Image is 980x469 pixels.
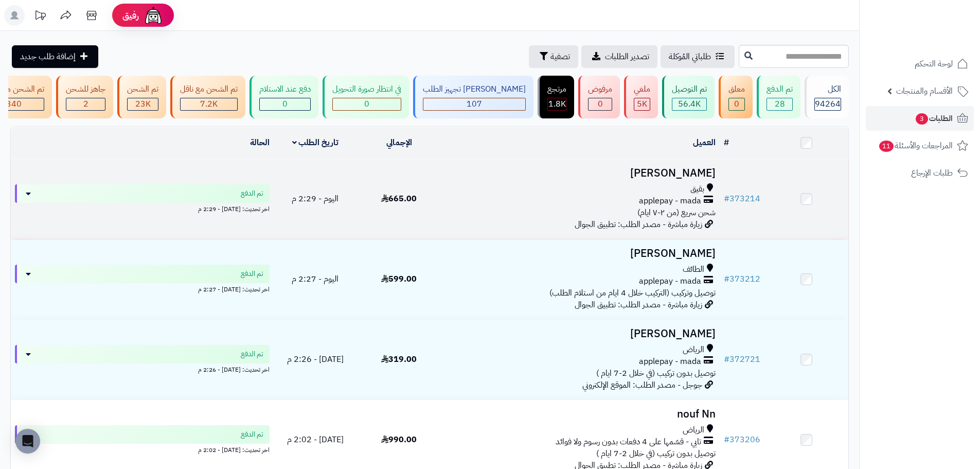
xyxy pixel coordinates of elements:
[386,136,412,149] a: الإجمالي
[15,203,270,214] div: اخر تحديث: [DATE] - 2:29 م
[445,408,716,420] h3: nouf Nn
[690,183,704,195] span: بقيق
[548,98,566,110] div: 1806
[582,379,702,391] span: جوجل - مصدر الطلب: الموقع الإلكتروني
[915,57,953,71] span: لوحة التحكم
[576,76,622,118] a: مرفوض 0
[678,98,701,110] span: 56.4K
[250,136,270,149] a: الحالة
[381,273,417,285] span: 599.00
[634,98,650,110] div: 4954
[241,349,263,359] span: تم الدفع
[259,83,311,95] div: دفع عند الاستلام
[637,98,647,110] span: 5K
[866,106,974,131] a: الطلبات3
[27,5,53,28] a: تحديثات المنصة
[896,84,953,98] span: الأقسام والمنتجات
[755,76,803,118] a: تم الدفع 28
[381,193,417,205] span: 665.00
[878,138,953,153] span: المراجعات والأسئلة
[15,429,40,454] div: Open Intercom Messenger
[6,98,22,110] span: 340
[596,447,716,460] span: توصيل بدون تركيب (في خلال 2-7 ايام )
[364,98,369,110] span: 0
[445,167,716,179] h3: [PERSON_NAME]
[639,195,701,207] span: applepay - mada
[605,50,649,63] span: تصدير الطلبات
[588,83,612,95] div: مرفوض
[910,8,970,29] img: logo-2.png
[180,83,238,95] div: تم الشحن مع ناقل
[724,353,760,366] a: #372721
[128,98,158,110] div: 23011
[556,436,701,448] span: تابي - قسّمها على 4 دفعات بدون رسوم ولا فوائد
[724,273,760,285] a: #373212
[550,50,570,63] span: تصفية
[911,166,953,180] span: طلبات الإرجاع
[467,98,482,110] span: 107
[445,248,716,259] h3: [PERSON_NAME]
[241,188,263,199] span: تم الدفع
[320,76,411,118] a: في انتظار صورة التحويل 0
[724,353,729,366] span: #
[287,433,344,446] span: [DATE] - 2:02 م
[575,299,702,311] span: زيارة مباشرة - مصدر الطلب: تطبيق الجوال
[775,98,785,110] span: 28
[724,193,760,205] a: #373214
[724,273,729,285] span: #
[639,275,701,287] span: applepay - mada
[15,363,270,374] div: اخر تحديث: [DATE] - 2:26 م
[672,83,707,95] div: تم التوصيل
[724,193,729,205] span: #
[115,76,168,118] a: تم الشحن 23K
[287,353,344,366] span: [DATE] - 2:26 م
[717,76,755,118] a: معلق 0
[683,424,704,436] span: الرياض
[66,83,105,95] div: جاهز للشحن
[127,83,158,95] div: تم الشحن
[672,98,706,110] div: 56446
[66,98,105,110] div: 2
[135,98,151,110] span: 23K
[683,344,704,356] span: الرياض
[241,429,263,440] span: تم الدفع
[814,83,841,95] div: الكل
[767,83,793,95] div: تم الدفع
[693,136,716,149] a: العميل
[411,76,536,118] a: [PERSON_NAME] تجهيز الطلب 107
[815,98,841,110] span: 94264
[549,287,716,299] span: توصيل وتركيب (التركيب خلال 4 ايام من استلام الطلب)
[660,76,717,118] a: تم التوصيل 56.4K
[596,367,716,379] span: توصيل بدون تركيب (في خلال 2-7 ايام )
[866,51,974,76] a: لوحة التحكم
[333,98,401,110] div: 0
[536,76,576,118] a: مرتجع 1.8K
[639,356,701,368] span: applepay - mada
[423,98,525,110] div: 107
[529,45,578,68] button: تصفية
[728,83,745,95] div: معلق
[423,83,526,95] div: [PERSON_NAME] تجهيز الطلب
[866,161,974,185] a: طلبات الإرجاع
[260,98,310,110] div: 0
[282,98,288,110] span: 0
[767,98,792,110] div: 28
[15,283,270,294] div: اخر تحديث: [DATE] - 2:27 م
[548,98,566,110] span: 1.8K
[12,45,98,68] a: إضافة طلب جديد
[683,264,704,275] span: الطائف
[634,83,650,95] div: ملغي
[83,98,88,110] span: 2
[581,45,657,68] a: تصدير الطلبات
[724,136,729,149] a: #
[622,76,660,118] a: ملغي 5K
[866,133,974,158] a: المراجعات والأسئلة11
[332,83,401,95] div: في انتظار صورة التحويل
[729,98,744,110] div: 0
[54,76,115,118] a: جاهز للشحن 2
[803,76,851,118] a: الكل94264
[916,113,929,125] span: 3
[181,98,237,110] div: 7223
[661,45,735,68] a: طلباتي المُوكلة
[241,269,263,279] span: تم الدفع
